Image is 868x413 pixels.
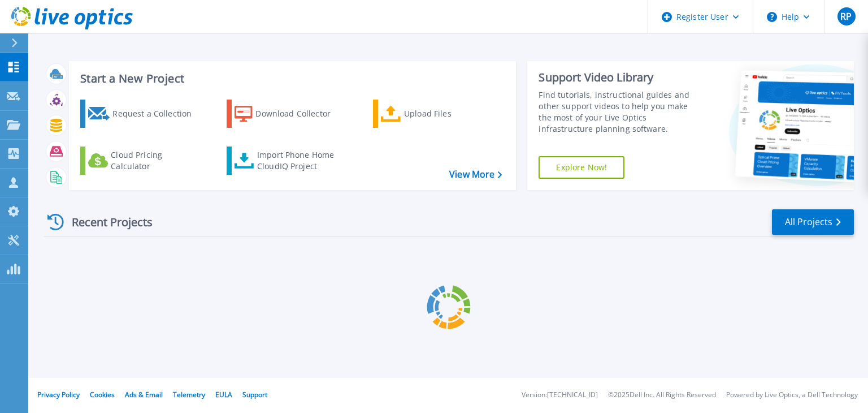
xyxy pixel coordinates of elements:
a: All Projects [772,209,854,235]
div: Upload Files [404,102,494,125]
span: RP [840,12,852,21]
li: © 2025 Dell Inc. All Rights Reserved [608,392,716,399]
div: Cloud Pricing Calculator [111,149,201,172]
div: Request a Collection [112,102,203,125]
div: Import Phone Home CloudIQ Project [257,149,345,172]
a: Support [242,390,267,399]
a: Explore Now! [539,156,624,179]
a: Cloud Pricing Calculator [80,147,206,175]
div: Find tutorials, instructional guides and other support videos to help you make the most of your L... [539,89,702,135]
a: Cookies [90,390,115,399]
div: Download Collector [255,102,346,125]
a: View More [449,169,502,180]
a: Privacy Policy [37,390,80,399]
li: Version: [TECHNICAL_ID] [522,392,598,399]
a: Download Collector [227,100,353,128]
a: Upload Files [373,100,499,128]
div: Recent Projects [44,208,168,236]
li: Powered by Live Optics, a Dell Technology [726,392,858,399]
a: Telemetry [173,390,205,399]
h3: Start a New Project [80,72,502,85]
a: Request a Collection [80,100,206,128]
div: Support Video Library [539,70,702,85]
a: EULA [215,390,232,399]
a: Ads & Email [125,390,163,399]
